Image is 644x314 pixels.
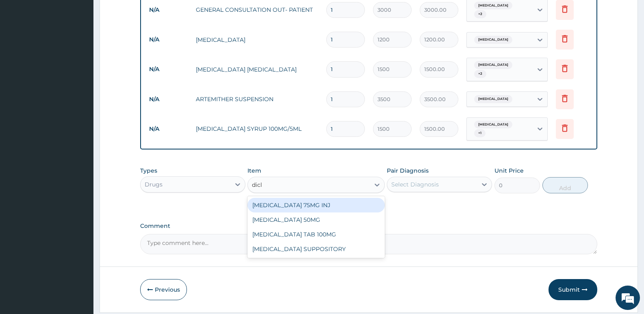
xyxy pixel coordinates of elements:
[494,167,524,175] label: Unit Price
[145,180,163,188] div: Drugs
[542,177,588,193] button: Add
[474,70,486,78] span: + 2
[192,2,322,18] td: GENERAL CONSULTATION OUT- PATIENT
[192,91,322,107] td: ARTEMITHER SUSPENSION
[387,167,429,175] label: Pair Diagnosis
[145,92,192,107] td: N/A
[145,121,192,136] td: N/A
[474,95,512,103] span: [MEDICAL_DATA]
[42,45,137,56] div: Chat with us now
[247,198,384,212] div: [MEDICAL_DATA] 75MG INJ
[192,121,322,137] td: [MEDICAL_DATA] SYRUP 100MG/5ML
[140,279,187,300] button: Previous
[247,227,384,242] div: [MEDICAL_DATA] TAB 100MG
[549,279,597,300] button: Submit
[247,212,384,227] div: [MEDICAL_DATA] 50MG
[474,10,486,18] span: + 2
[474,61,512,69] span: [MEDICAL_DATA]
[145,62,192,77] td: N/A
[247,242,384,256] div: [MEDICAL_DATA] SUPPOSITORY
[192,32,322,48] td: [MEDICAL_DATA]
[133,4,153,24] div: Minimize live chat window
[192,61,322,78] td: [MEDICAL_DATA] [MEDICAL_DATA]
[47,102,112,184] span: We're online!
[140,223,597,230] label: Comment
[474,36,512,44] span: [MEDICAL_DATA]
[4,222,155,250] textarea: Type your message and hit 'Enter'
[145,2,192,17] td: N/A
[474,2,512,10] span: [MEDICAL_DATA]
[15,41,33,61] img: d_794563401_company_1708531726252_794563401
[391,180,439,188] div: Select Diagnosis
[247,167,261,175] label: Item
[474,121,512,129] span: [MEDICAL_DATA]
[474,129,486,137] span: + 1
[145,32,192,47] td: N/A
[140,167,157,174] label: Types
